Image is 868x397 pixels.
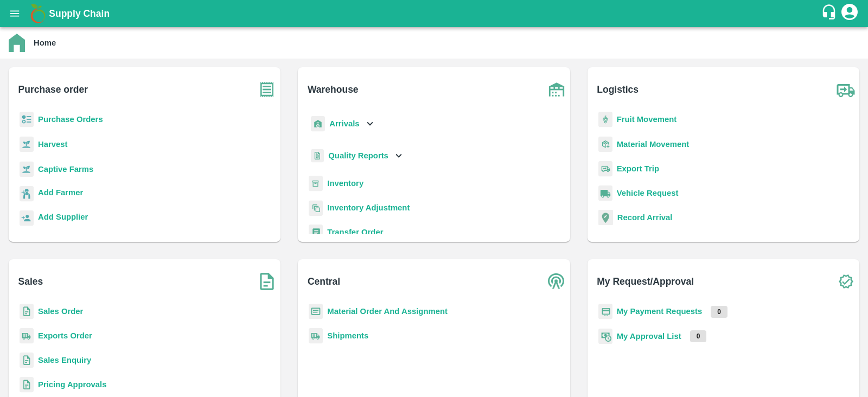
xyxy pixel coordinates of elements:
a: Sales Enquiry [38,356,91,364]
a: Add Farmer [38,187,83,201]
img: soSales [253,268,280,295]
a: Shipments [327,331,368,340]
b: Warehouse [308,82,359,97]
button: open drawer [2,1,27,26]
img: centralMaterial [309,304,323,319]
a: Transfer Order [327,228,383,236]
a: Pricing Approvals [38,380,106,389]
a: Harvest [38,140,67,149]
b: Arrivals [329,119,359,128]
b: Central [308,274,340,289]
a: Inventory [327,179,363,188]
img: farmer [20,186,34,202]
img: sales [20,353,34,368]
a: Material Order And Assignment [327,307,448,316]
img: shipments [309,328,323,344]
a: My Approval List [617,332,681,341]
img: supplier [20,210,34,226]
a: Sales Order [38,307,83,316]
img: delivery [598,161,612,177]
img: vehicle [598,185,612,201]
p: 0 [711,306,727,318]
img: sales [20,377,34,393]
img: whArrival [311,116,325,132]
a: Exports Order [38,331,92,340]
a: Material Movement [617,140,690,149]
img: fruit [598,112,612,127]
div: customer-support [821,4,840,23]
img: whInventory [309,176,323,191]
img: reciept [20,112,34,127]
img: material [598,136,612,152]
a: Fruit Movement [617,115,677,124]
b: Sales [18,274,43,289]
a: Add Supplier [38,211,88,226]
img: recordArrival [598,210,613,225]
img: payment [598,304,612,319]
img: inventory [309,200,323,216]
img: truck [832,76,859,103]
b: Add Farmer [38,188,83,197]
img: whTransfer [309,225,323,240]
img: qualityReport [311,149,324,163]
img: warehouse [543,76,570,103]
img: purchase [253,76,280,103]
a: My Payment Requests [617,307,703,316]
img: harvest [20,161,34,177]
b: Add Supplier [38,213,88,221]
img: shipments [20,328,34,344]
img: check [832,268,859,295]
a: Supply Chain [49,6,821,21]
a: Export Trip [617,164,659,173]
img: sales [20,304,34,319]
a: Vehicle Request [617,189,679,197]
div: account of current user [840,2,859,25]
a: Record Arrival [617,213,673,222]
a: Captive Farms [38,165,93,174]
img: logo [27,3,49,24]
b: Home [34,39,56,47]
a: Inventory Adjustment [327,203,410,212]
b: Supply Chain [49,8,110,19]
img: approval [598,328,612,344]
img: central [543,268,570,295]
div: Quality Reports [309,145,405,167]
a: Purchase Orders [38,115,103,124]
b: Purchase order [18,82,88,97]
b: Quality Reports [328,151,388,160]
b: Logistics [597,82,639,97]
div: Arrivals [309,112,376,136]
img: home [9,34,25,52]
b: My Request/Approval [597,274,694,289]
p: 0 [690,330,707,342]
img: harvest [20,136,34,152]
